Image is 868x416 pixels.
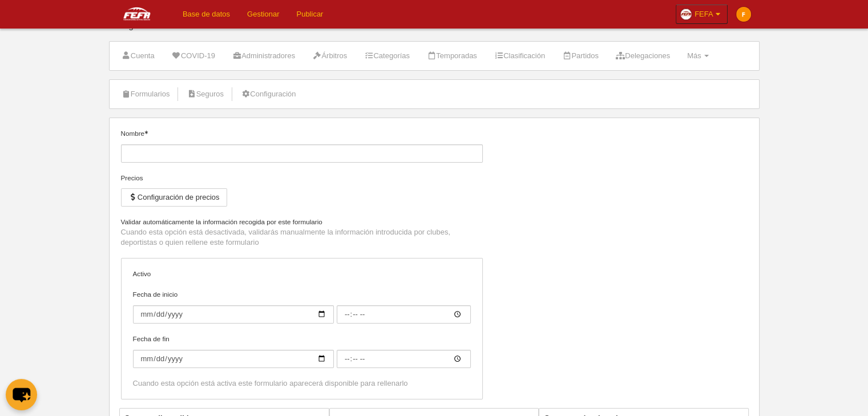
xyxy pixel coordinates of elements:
[736,7,751,22] img: c2l6ZT0zMHgzMCZmcz05JnRleHQ9RiZiZz1mYjhjMDA%3D.png
[133,378,471,389] div: Cuando esta opción está activa este formulario aparecerá disponible para rellenarlo
[358,47,416,64] a: Categorías
[165,47,221,64] a: COVID-19
[133,334,471,368] label: Fecha de fin
[6,379,37,410] button: chat-button
[421,47,483,64] a: Temporadas
[133,350,334,368] input: Fecha de fin
[687,51,701,60] span: Más
[133,305,334,324] input: Fecha de inicio
[676,5,728,24] a: FEFA
[133,269,471,279] label: Activo
[680,9,692,20] img: Oazxt6wLFNvE.30x30.jpg
[121,217,483,227] label: Validar automáticamente la información recogida por este formulario
[144,131,148,134] i: Obligatorio
[133,289,471,324] label: Fecha de inicio
[226,47,301,64] a: Administradores
[609,47,676,64] a: Delegaciones
[115,47,161,64] a: Cuenta
[488,47,551,64] a: Clasificación
[180,86,230,103] a: Seguros
[121,188,227,207] button: Configuración de precios
[337,305,471,324] input: Fecha de inicio
[681,47,715,64] a: Más
[121,227,483,248] p: Cuando esta opción está desactivada, validarás manualmente la información introducida por clubes,...
[306,47,353,64] a: Árbitros
[556,47,605,64] a: Partidos
[121,144,483,163] input: Nombre
[121,128,483,163] label: Nombre
[235,86,302,103] a: Configuración
[695,9,713,20] span: FEFA
[337,350,471,368] input: Fecha de fin
[115,86,176,103] a: Formularios
[121,173,483,183] div: Precios
[109,7,165,21] img: FEFA
[109,21,760,41] div: Configuración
